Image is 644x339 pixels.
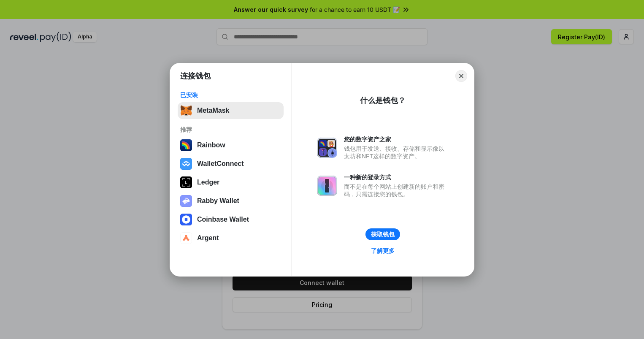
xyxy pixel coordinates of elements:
div: WalletConnect [197,160,244,168]
div: Argent [197,234,219,242]
img: svg+xml,%3Csvg%20fill%3D%22none%22%20height%3D%2233%22%20viewBox%3D%220%200%2035%2033%22%20width%... [180,105,192,117]
div: Ledger [197,179,219,186]
div: 什么是钱包？ [360,95,406,106]
button: Ledger [178,174,284,191]
div: Rabby Wallet [197,197,239,205]
div: 推荐 [180,126,281,133]
div: Coinbase Wallet [197,216,249,223]
div: 一种新的登录方式 [344,174,449,181]
img: svg+xml,%3Csvg%20width%3D%2228%22%20height%3D%2228%22%20viewBox%3D%220%200%2028%2028%22%20fill%3D... [180,214,192,225]
button: Argent [178,230,284,247]
h1: 连接钱包 [180,71,211,81]
img: svg+xml,%3Csvg%20xmlns%3D%22http%3A%2F%2Fwww.w3.org%2F2000%2Fsvg%22%20width%3D%2228%22%20height%3... [180,176,192,188]
div: Rainbow [197,141,225,149]
button: Close [455,70,467,82]
div: 获取钱包 [371,231,395,238]
div: 已安装 [180,91,281,99]
div: 钱包用于发送、接收、存储和显示像以太坊和NFT这样的数字资产。 [344,145,449,160]
img: svg+xml,%3Csvg%20xmlns%3D%22http%3A%2F%2Fwww.w3.org%2F2000%2Fsvg%22%20fill%3D%22none%22%20viewBox... [317,138,337,158]
img: svg+xml,%3Csvg%20xmlns%3D%22http%3A%2F%2Fwww.w3.org%2F2000%2Fsvg%22%20fill%3D%22none%22%20viewBox... [180,195,192,207]
button: MetaMask [178,102,284,119]
div: 了解更多 [371,247,395,255]
button: Coinbase Wallet [178,211,284,228]
a: 了解更多 [366,245,400,256]
div: 您的数字资产之家 [344,136,449,143]
div: MetaMask [197,107,229,114]
button: WalletConnect [178,155,284,172]
button: 获取钱包 [365,228,400,240]
button: Rabby Wallet [178,193,284,209]
img: svg+xml,%3Csvg%20width%3D%2228%22%20height%3D%2228%22%20viewBox%3D%220%200%2028%2028%22%20fill%3D... [180,232,192,244]
img: svg+xml,%3Csvg%20xmlns%3D%22http%3A%2F%2Fwww.w3.org%2F2000%2Fsvg%22%20fill%3D%22none%22%20viewBox... [317,176,337,196]
img: svg+xml,%3Csvg%20width%3D%2228%22%20height%3D%2228%22%20viewBox%3D%220%200%2028%2028%22%20fill%3D... [180,158,192,170]
button: Rainbow [178,137,284,154]
img: svg+xml,%3Csvg%20width%3D%22120%22%20height%3D%22120%22%20viewBox%3D%220%200%20120%20120%22%20fil... [180,139,192,151]
div: 而不是在每个网站上创建新的账户和密码，只需连接您的钱包。 [344,183,449,198]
